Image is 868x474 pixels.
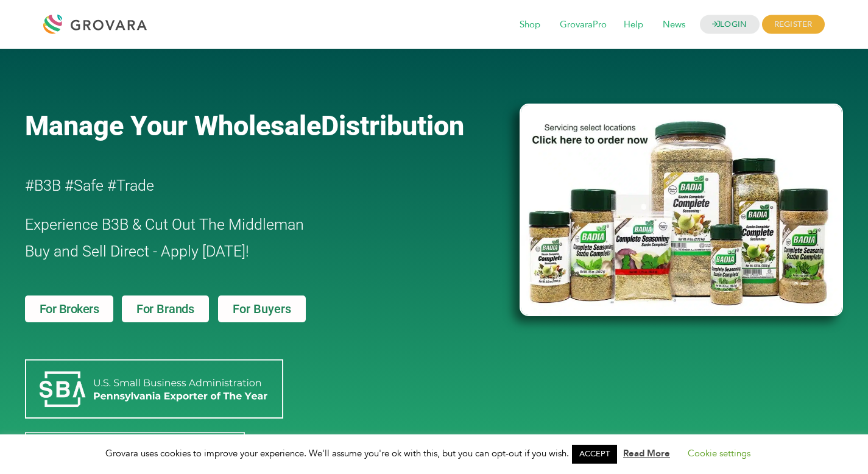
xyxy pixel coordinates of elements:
span: Shop [511,13,549,37]
span: Distribution [321,110,464,142]
a: ACCEPT [572,445,617,464]
span: For Brokers [40,303,99,315]
a: Cookie settings [688,447,750,459]
span: Grovara uses cookies to improve your experience. We'll assume you're ok with this, but you can op... [105,447,763,459]
a: Help [615,18,652,32]
span: For Buyers [233,303,291,315]
span: Experience B3B & Cut Out The Middleman [25,216,304,233]
a: LOGIN [700,15,760,34]
a: Read More [623,447,670,459]
span: Manage Your Wholesale [25,110,321,142]
span: GrovaraPro [551,13,615,37]
a: GrovaraPro [551,18,615,32]
span: News [654,13,694,37]
a: For Brokers [25,295,114,322]
a: Shop [511,18,549,32]
span: For Brands [136,303,194,315]
a: For Brands [122,295,209,322]
a: For Buyers [218,295,306,322]
span: Buy and Sell Direct - Apply [DATE]! [25,242,249,260]
h2: #B3B #Safe #Trade [25,172,450,199]
a: Manage Your WholesaleDistribution [25,110,500,142]
span: Help [615,13,652,37]
a: News [654,18,694,32]
span: REGISTER [762,15,825,34]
